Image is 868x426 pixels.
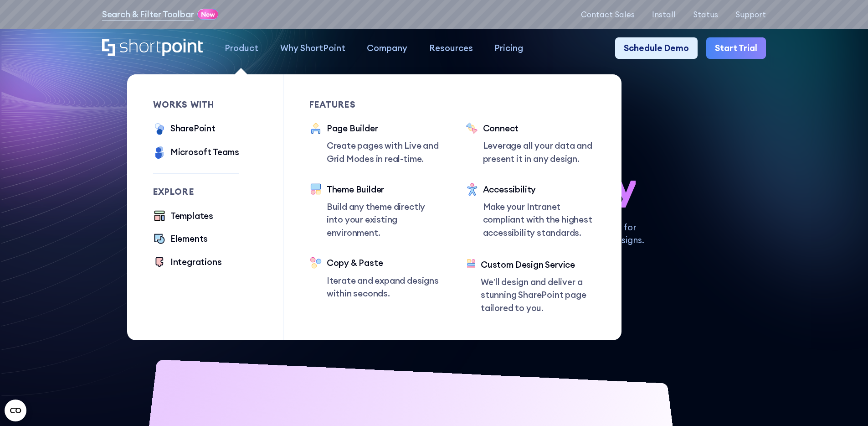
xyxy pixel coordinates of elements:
[418,37,484,59] a: Resources
[483,200,596,239] p: Make your Intranet compliant with the highest accessibility standards.
[309,122,440,165] a: Page BuilderCreate pages with Live and Grid Modes in real-time.
[327,256,440,270] div: Copy & Paste
[466,183,596,241] a: AccessibilityMake your Intranet compliant with the highest accessibility standards.
[153,100,240,109] div: works with
[280,42,345,55] div: Why ShortPoint
[170,232,208,245] div: Elements
[822,382,868,426] iframe: Chat Widget
[481,258,596,271] div: Custom Design Service
[483,183,596,196] div: Accessibility
[494,42,523,55] div: Pricing
[735,10,766,19] a: Support
[429,42,473,55] div: Resources
[481,275,596,315] p: We’ll design and deliver a stunning SharePoint page tailored to you.
[102,39,203,57] a: Home
[615,37,698,59] a: Schedule Demo
[706,37,766,59] a: Start Trial
[102,122,766,208] h1: SharePoint Design has never been
[309,100,440,109] div: Features
[483,139,596,165] p: Leverage all your data and present it in any design.
[327,274,440,300] p: Iterate and expand designs within seconds.
[225,42,258,55] div: Product
[153,122,216,137] a: SharePoint
[693,10,718,19] a: Status
[327,122,440,135] div: Page Builder
[170,145,239,159] div: Microsoft Teams
[466,122,596,165] a: ConnectLeverage all your data and present it in any design.
[367,42,407,55] div: Company
[153,232,208,247] a: Elements
[170,122,216,135] div: SharePoint
[327,183,440,196] div: Theme Builder
[170,255,222,269] div: Integrations
[170,209,213,223] div: Templates
[484,37,534,59] a: Pricing
[581,10,635,19] a: Contact Sales
[153,255,222,270] a: Integrations
[153,209,213,224] a: Templates
[309,183,440,239] a: Theme BuilderBuild any theme directly into your existing environment.
[327,200,440,239] p: Build any theme directly into your existing environment.
[102,8,194,21] a: Search & Filter Toolbar
[214,37,269,59] a: Product
[5,400,26,421] button: Open CMP widget
[327,139,440,165] p: Create pages with Live and Grid Modes in real-time.
[356,37,418,59] a: Company
[269,37,356,59] a: Why ShortPoint
[466,258,596,315] a: Custom Design ServiceWe’ll design and deliver a stunning SharePoint page tailored to you.
[309,256,440,300] a: Copy & PasteIterate and expand designs within seconds.
[483,122,596,135] div: Connect
[153,145,239,161] a: Microsoft Teams
[153,187,240,196] div: Explore
[652,10,676,19] a: Install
